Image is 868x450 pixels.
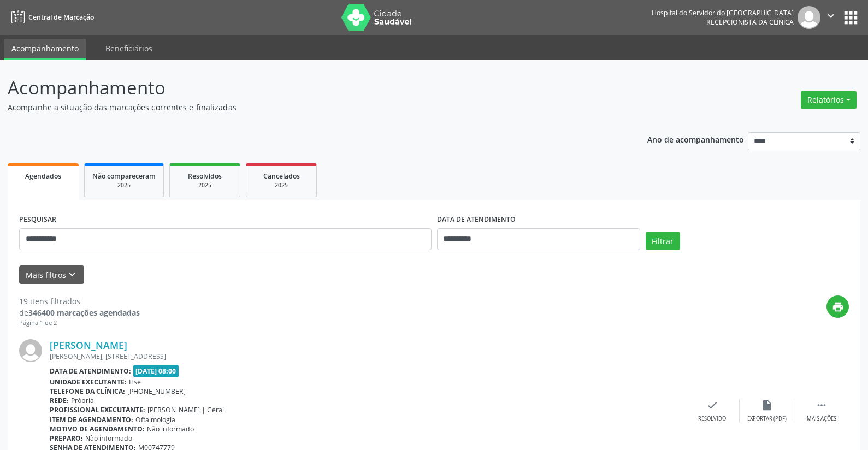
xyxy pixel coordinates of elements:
button: Filtrar [646,232,680,250]
span: Resolvidos [188,171,222,181]
i: insert_drive_file [761,399,773,411]
span: [PERSON_NAME] | Geral [147,405,224,415]
b: Motivo de agendamento: [50,424,145,434]
div: [PERSON_NAME], [STREET_ADDRESS] [50,352,685,361]
div: Exportar (PDF) [747,415,787,423]
a: [PERSON_NAME] [50,339,127,351]
i: print [832,301,844,313]
button: Relatórios [801,91,857,109]
i: keyboard_arrow_down [66,269,78,281]
p: Ano de acompanhamento [647,132,744,146]
img: img [19,339,42,362]
button: apps [841,8,860,27]
b: Profissional executante: [50,405,145,415]
p: Acompanhamento [8,74,605,102]
div: Hospital do Servidor do [GEOGRAPHIC_DATA] [652,8,794,17]
span: Não informado [85,434,132,443]
span: Central de Marcação [28,13,94,22]
button: print [826,295,849,318]
span: Oftalmologia [135,415,175,424]
img: img [798,6,820,29]
span: Não informado [147,424,194,434]
b: Data de atendimento: [50,366,131,376]
div: Resolvido [698,415,726,423]
label: PESQUISAR [19,211,56,228]
label: DATA DE ATENDIMENTO [437,211,516,228]
button:  [820,6,841,29]
span: Hse [129,377,141,387]
b: Preparo: [50,434,83,443]
div: Página 1 de 2 [19,318,140,328]
div: 2025 [178,181,232,190]
span: Recepcionista da clínica [706,17,794,27]
span: [PHONE_NUMBER] [127,387,186,396]
i: check [706,399,718,411]
span: Cancelados [263,171,300,181]
span: Agendados [25,171,61,181]
b: Telefone da clínica: [50,387,125,396]
span: [DATE] 08:00 [133,365,179,377]
div: de [19,307,140,318]
p: Acompanhe a situação das marcações correntes e finalizadas [8,102,605,113]
i:  [816,399,828,411]
a: Central de Marcação [8,8,94,26]
b: Rede: [50,396,69,405]
span: Própria [71,396,94,405]
button: Mais filtroskeyboard_arrow_down [19,265,84,285]
b: Unidade executante: [50,377,127,387]
div: 2025 [254,181,309,190]
strong: 346400 marcações agendadas [28,307,140,318]
b: Item de agendamento: [50,415,133,424]
a: Acompanhamento [4,39,86,60]
span: Não compareceram [92,171,156,181]
div: 2025 [92,181,156,190]
a: Beneficiários [98,39,160,58]
div: Mais ações [807,415,836,423]
i:  [825,10,837,22]
div: 19 itens filtrados [19,295,140,307]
